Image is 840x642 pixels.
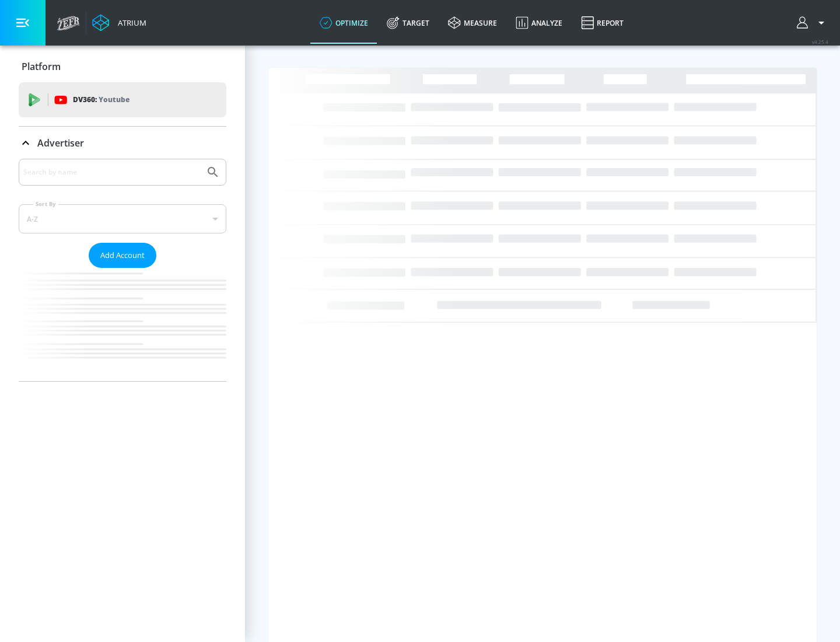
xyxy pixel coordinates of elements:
[19,82,226,117] div: DV360: Youtube
[33,200,58,208] label: Sort By
[812,39,828,45] span: v 4.25.4
[572,2,633,44] a: Report
[506,2,572,44] a: Analyze
[37,137,84,149] p: Advertiser
[23,165,200,180] input: Search by name
[19,204,226,233] div: A-Z
[310,2,377,44] a: optimize
[19,159,226,381] div: Advertiser
[99,93,129,106] p: Youtube
[113,18,146,28] div: Atrium
[73,93,129,106] p: DV360:
[100,249,145,262] span: Add Account
[439,2,506,44] a: measure
[22,60,61,73] p: Platform
[377,2,439,44] a: Target
[19,127,226,159] div: Advertiser
[19,50,226,83] div: Platform
[89,243,156,268] button: Add Account
[92,14,146,32] a: Atrium
[19,268,226,381] nav: list of Advertiser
